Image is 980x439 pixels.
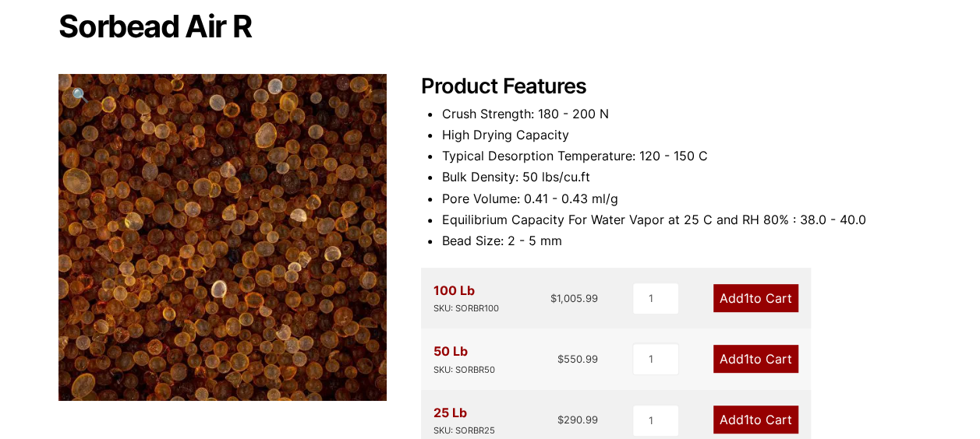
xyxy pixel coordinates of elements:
span: 1 [744,351,749,367]
div: 100 Lb [433,280,499,316]
li: Typical Desorption Temperature: 120 - 150 C [441,146,921,167]
a: Add1to Cart [713,345,798,373]
div: 25 Lb [433,402,495,438]
bdi: 1,005.99 [550,292,598,304]
div: SKU: SORBR25 [433,423,495,438]
li: Bead Size: 2 - 5 mm [441,230,921,251]
a: Add1to Cart [713,284,798,312]
a: View full-screen image gallery [58,74,101,117]
li: Bulk Density: 50 lbs/cu.ft [441,167,921,188]
span: 1 [744,290,749,306]
h1: Sorbead Air R [58,10,921,43]
div: 50 Lb [433,341,495,377]
span: 1 [744,412,749,427]
span: $ [557,353,564,365]
div: SKU: SORBR50 [433,363,495,378]
span: 🔍 [72,86,90,104]
div: SKU: SORBR100 [433,301,499,316]
li: Pore Volume: 0.41 - 0.43 ml/g [441,188,921,209]
li: Crush Strength: 180 - 200 N [441,104,921,125]
bdi: 550.99 [557,353,598,365]
bdi: 290.99 [557,413,598,426]
span: $ [557,413,564,426]
h2: Product Features [421,74,922,100]
a: Add1to Cart [713,406,798,434]
span: $ [550,292,557,304]
li: High Drying Capacity [441,125,921,146]
li: Equilibrium Capacity For Water Vapor at 25 C and RH 80% : 38.0 - 40.0 [441,209,921,230]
